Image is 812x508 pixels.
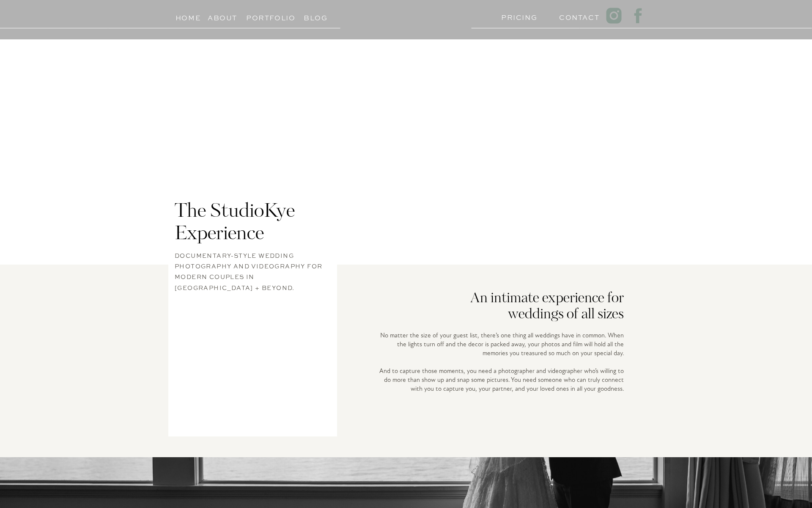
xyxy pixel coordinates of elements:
[501,11,534,19] a: PRICING
[296,12,335,20] a: Blog
[172,12,204,20] a: Home
[175,250,330,280] h3: Documentary-style wedding photography and videography for modern couples in [GEOGRAPHIC_DATA] + b...
[559,11,592,19] a: Contact
[441,291,624,322] h2: An intimate experience for weddings of all sizes
[378,331,624,412] p: No matter the size of your guest list, there’s one thing all weddings have in common. When the li...
[246,12,285,20] a: Portfolio
[208,12,237,20] a: About
[175,201,324,246] h2: The StudioKye Experience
